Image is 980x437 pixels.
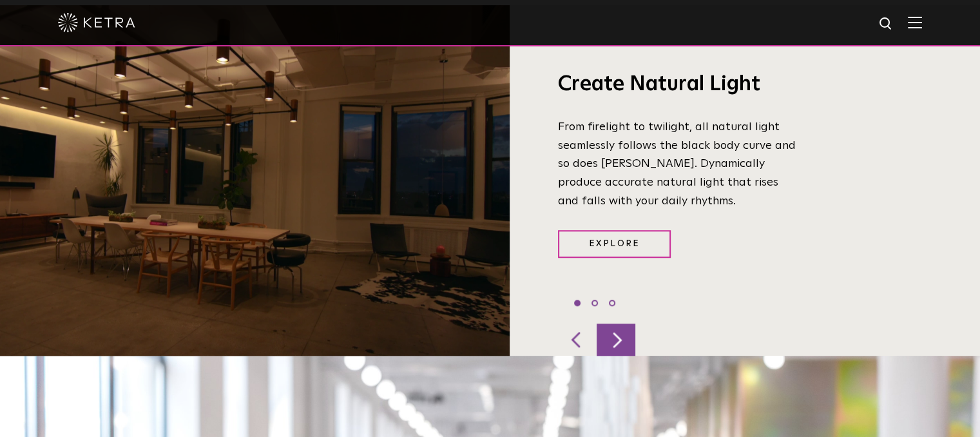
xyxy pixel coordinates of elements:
[558,72,800,99] h3: Create Natural Light
[878,16,894,32] img: search icon
[558,230,671,258] a: Explore
[58,13,135,32] img: ketra-logo-2019-white
[558,118,800,211] p: From firelight to twilight, all natural light seamlessly follows the black body curve and so does...
[908,16,922,28] img: Hamburger%20Nav.svg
